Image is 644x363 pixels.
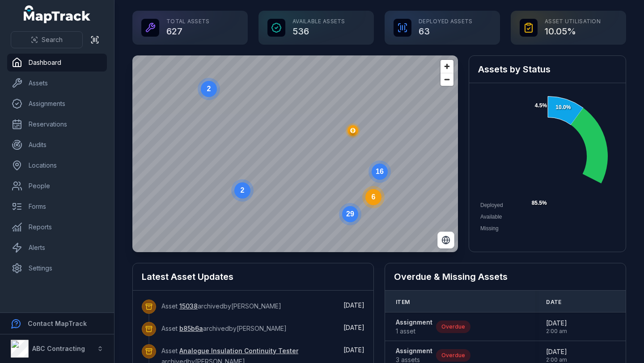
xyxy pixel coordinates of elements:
[436,349,470,362] div: Overdue
[396,318,432,327] strong: Assignment
[179,324,203,333] a: b85b6a
[179,346,298,355] a: Analogue Insulation Continuity Tester
[437,232,454,249] button: Switch to Satellite View
[7,54,107,72] a: Dashboard
[24,5,91,23] a: MapTrack
[7,239,107,257] a: Alerts
[7,115,107,133] a: Reservations
[7,95,107,113] a: Assignments
[142,270,364,283] h2: Latest Asset Updates
[11,31,83,48] button: Search
[161,302,281,310] span: Asset archived by [PERSON_NAME]
[343,346,364,354] span: [DATE]
[480,214,502,220] span: Available
[343,301,364,309] time: 02/09/2025, 3:03:47 pm
[343,346,364,354] time: 02/09/2025, 3:02:43 pm
[546,319,567,335] time: 31/08/2024, 2:00:00 am
[478,63,617,76] h2: Assets by Status
[7,136,107,154] a: Audits
[480,202,503,208] span: Deployed
[179,302,198,311] a: 15038
[42,35,63,44] span: Search
[132,55,458,252] canvas: Map
[441,73,453,86] button: Zoom out
[7,177,107,195] a: People
[28,320,87,327] strong: Contact MapTrack
[32,345,85,352] strong: ABC Contracting
[441,60,453,73] button: Zoom in
[396,318,432,336] a: Assignment1 asset
[207,85,211,93] text: 2
[396,327,432,336] span: 1 asset
[241,186,245,194] text: 2
[436,321,470,333] div: Overdue
[343,301,364,309] span: [DATE]
[396,346,432,355] strong: Assignment
[396,299,410,306] span: Item
[7,74,107,92] a: Assets
[546,347,567,356] span: [DATE]
[161,325,287,332] span: Asset archived by [PERSON_NAME]
[376,168,384,175] text: 16
[372,193,376,201] text: 6
[546,319,567,328] span: [DATE]
[346,210,354,218] text: 29
[343,324,364,331] time: 02/09/2025, 3:03:34 pm
[7,156,107,174] a: Locations
[7,218,107,236] a: Reports
[546,299,561,306] span: Date
[7,259,107,277] a: Settings
[343,324,364,331] span: [DATE]
[394,270,617,283] h2: Overdue & Missing Assets
[480,225,499,232] span: Missing
[7,198,107,215] a: Forms
[546,328,567,335] span: 2:00 am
